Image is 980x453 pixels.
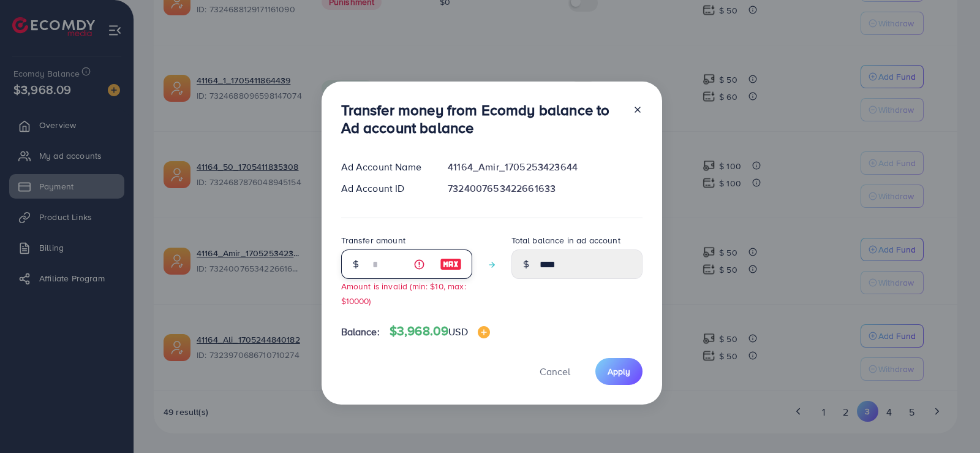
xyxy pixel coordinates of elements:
div: Ad Account Name [331,160,439,174]
button: Cancel [524,358,586,384]
button: Apply [595,358,643,384]
label: Total balance in ad account [511,234,620,246]
div: Ad Account ID [331,181,439,196]
h3: Transfer money from Ecomdy balance to Ad account balance [341,101,623,137]
img: image [440,257,462,272]
span: Apply [608,365,630,378]
div: 7324007653422661633 [438,181,652,196]
small: Amount is invalid (min: $10, max: $10000) [341,280,466,306]
div: 41164_Amir_1705253423644 [438,160,652,174]
iframe: Chat [928,398,971,444]
label: Transfer amount [341,234,405,246]
span: USD [448,325,467,338]
span: Cancel [540,365,570,378]
h4: $3,968.09 [390,324,490,339]
span: Balance: [341,325,380,339]
img: image [478,326,490,338]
